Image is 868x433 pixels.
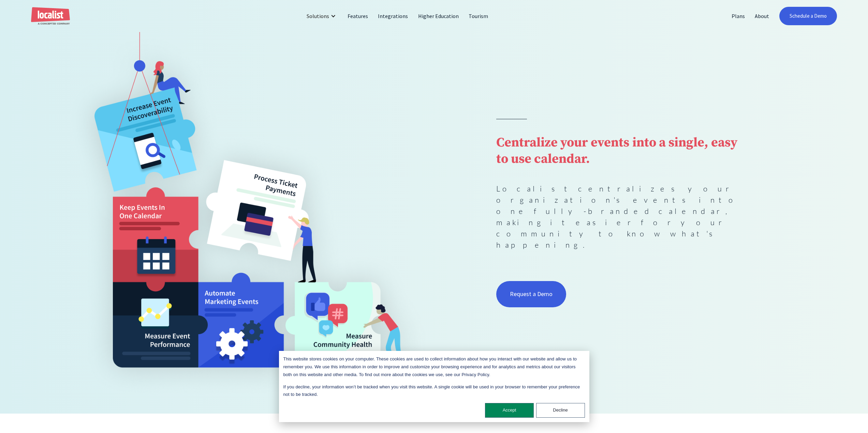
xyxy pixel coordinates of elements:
[301,8,343,24] div: Solutions
[283,383,585,399] p: If you decline, your information won’t be tracked when you visit this website. A single cookie wi...
[750,8,774,24] a: About
[496,135,737,167] strong: Centralize your events into a single, easy to use calendar.
[496,281,567,307] a: Request a Demo
[307,12,329,20] div: Solutions
[496,183,744,250] p: Localist centralizes your organization's events into one fully-branded calendar, making it easier...
[373,8,413,24] a: Integrations
[464,8,493,24] a: Tourism
[279,351,589,422] div: Cookie banner
[536,403,585,418] button: Decline
[343,8,373,24] a: Features
[485,403,534,418] button: Accept
[283,355,585,378] p: This website stores cookies on your computer. These cookies are used to collect information about...
[779,7,837,25] a: Schedule a Demo
[727,8,750,24] a: Plans
[413,8,464,24] a: Higher Education
[31,7,70,25] a: home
